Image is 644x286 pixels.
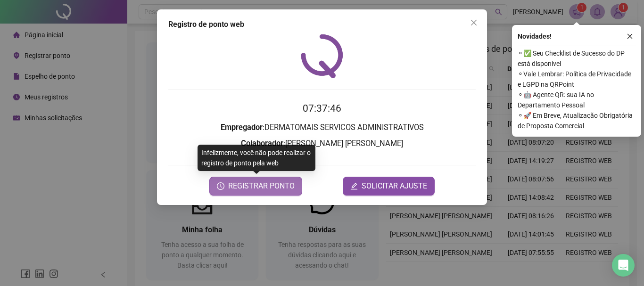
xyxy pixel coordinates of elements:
span: ⚬ ✅ Seu Checklist de Sucesso do DP está disponível [518,48,636,69]
span: ⚬ 🚀 Em Breve, Atualização Obrigatória de Proposta Comercial [518,110,636,131]
div: Infelizmente, você não pode realizar o registro de ponto pela web [198,145,315,171]
span: ⚬ Vale Lembrar: Política de Privacidade e LGPD na QRPoint [518,69,636,90]
span: Novidades ! [518,31,552,41]
button: editSOLICITAR AJUSTE [343,177,435,196]
button: REGISTRAR PONTO [209,177,302,196]
span: SOLICITAR AJUSTE [362,180,427,192]
strong: Empregador [221,123,263,132]
span: edit [350,182,358,190]
h3: : DERMATOMAIS SERVICOS ADMINISTRATIVOS [168,122,476,134]
img: QRPoint [301,34,343,78]
h3: : [PERSON_NAME] [PERSON_NAME] [168,138,476,150]
span: close [470,19,478,26]
div: Open Intercom Messenger [612,254,635,277]
span: REGISTRAR PONTO [228,180,295,192]
span: clock-circle [217,182,224,190]
span: close [627,33,633,40]
button: Close [466,15,481,30]
time: 07:37:46 [303,103,341,114]
strong: Colaborador [241,139,283,148]
span: ⚬ 🤖 Agente QR: sua IA no Departamento Pessoal [518,90,636,110]
div: Registro de ponto web [168,19,476,30]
